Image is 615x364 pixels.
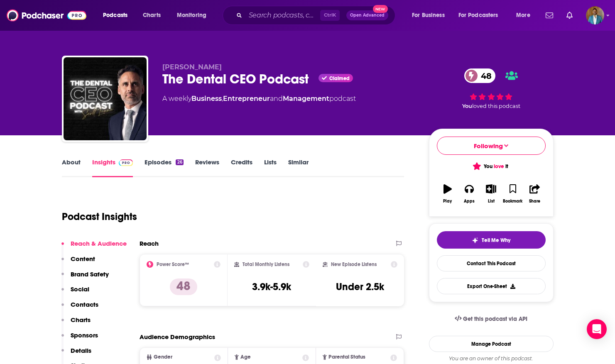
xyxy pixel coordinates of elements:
span: , [222,95,223,103]
div: Search podcasts, credits, & more... [230,6,403,25]
h2: Reach [140,239,159,247]
h2: Power Score™ [157,261,189,267]
a: 48 [464,68,496,83]
button: open menu [510,9,541,22]
div: 48Youloved this podcast [429,63,554,115]
a: InsightsPodchaser Pro [92,158,133,177]
button: Contacts [61,300,98,316]
div: Open Intercom Messenger [587,319,607,339]
span: Podcasts [103,10,127,21]
div: 26 [176,159,183,165]
div: Play [443,199,452,204]
button: Charts [61,316,91,331]
button: Details [61,347,91,362]
button: Social [61,285,89,300]
button: tell me why sparkleTell Me Why [437,231,546,249]
p: Social [71,285,89,293]
a: Episodes26 [145,158,183,177]
img: The Dental CEO Podcast [64,57,147,140]
span: Charts [143,10,161,21]
div: You are an owner of this podcast. [429,355,554,362]
img: Podchaser - Follow, Share and Rate Podcasts [7,7,86,23]
button: Content [61,255,95,270]
p: Content [71,255,95,263]
button: Export One-Sheet [437,278,546,294]
button: You love it [437,158,546,174]
button: Share [524,179,545,209]
a: Entrepreneur [223,95,270,103]
span: Ctrl K [320,10,340,21]
span: You [462,103,472,109]
a: Similar [288,158,309,177]
button: open menu [171,9,217,22]
button: Show profile menu [586,6,604,24]
span: [PERSON_NAME] [162,63,222,71]
div: A weekly podcast [162,94,356,104]
p: Charts [71,316,91,324]
div: Share [529,199,540,204]
button: Open AdvancedNew [346,10,388,20]
button: Following [437,137,546,155]
a: Business [191,95,222,103]
span: 48 [473,68,496,83]
div: Bookmark [503,199,522,204]
span: and [270,95,283,103]
button: Apps [458,179,480,209]
a: Reviews [195,158,219,177]
span: loved this podcast [472,103,520,109]
img: tell me why sparkle [472,237,478,244]
button: Bookmark [502,179,524,209]
a: Show notifications dropdown [542,8,556,22]
button: List [480,179,502,209]
p: Reach & Audience [71,239,127,247]
p: Sponsors [71,331,98,339]
p: Brand Safety [71,270,109,278]
h2: Audience Demographics [140,333,215,341]
h2: New Episode Listens [331,261,377,267]
img: Podchaser Pro [119,159,133,166]
span: Following [474,142,503,150]
span: For Business [412,10,445,21]
span: You it [474,163,508,170]
a: Show notifications dropdown [563,8,576,22]
span: Logged in as smortier42491 [586,6,604,24]
h3: Under 2.5k [336,281,384,293]
span: Get this podcast via API [463,315,527,322]
p: 48 [170,278,197,295]
span: Parental Status [328,354,365,360]
h1: Podcast Insights [62,210,137,223]
span: Monitoring [177,10,206,21]
a: Contact This Podcast [437,255,546,271]
a: Management [283,95,329,103]
span: Tell Me Why [482,237,510,244]
p: Details [71,347,91,354]
button: open menu [453,9,510,22]
span: Open Advanced [350,13,385,17]
span: For Podcasters [458,10,498,21]
span: More [516,10,530,21]
button: Sponsors [61,331,98,347]
div: Apps [464,199,475,204]
a: Lists [264,158,277,177]
a: About [62,158,81,177]
a: Credits [231,158,252,177]
input: Search podcasts, credits, & more... [245,9,320,22]
button: Play [437,179,458,209]
button: open menu [406,9,455,22]
div: List [488,199,495,204]
a: Get this podcast via API [448,309,534,329]
span: love [494,163,504,170]
span: Age [240,354,251,360]
a: Charts [137,9,166,22]
button: Brand Safety [61,270,109,286]
span: Gender [154,354,172,360]
span: New [373,5,388,13]
a: Manage Podcast [429,336,554,352]
h2: Total Monthly Listens [243,261,289,267]
button: Reach & Audience [61,239,127,255]
img: User Profile [586,6,604,24]
button: open menu [97,9,138,22]
h3: 3.9k-5.9k [252,281,291,293]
